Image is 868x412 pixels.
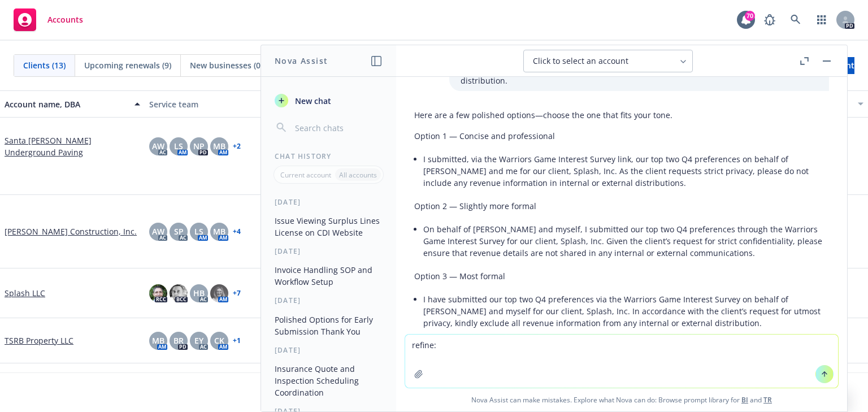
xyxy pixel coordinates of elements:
[280,170,331,180] p: Current account
[170,284,188,302] img: photo
[523,50,693,72] button: Click to select an account
[174,225,184,237] span: SP
[173,335,184,346] span: BR
[23,59,66,71] span: Clients (13)
[533,55,628,67] span: Click to select an account
[233,290,241,297] a: + 7
[423,291,829,331] li: I have submitted our top two Q4 preferences via the Warriors Game Interest Survey on behalf of [P...
[270,211,387,242] button: Issue Viewing Surplus Lines License on CDI Website
[763,395,772,405] a: TR
[293,120,383,136] input: Search chats
[233,228,241,235] a: + 4
[414,270,829,282] p: Option 3 — Most formal
[149,98,285,110] div: Service team
[5,287,45,299] a: Splash LLC
[84,59,171,71] span: Upcoming renewals (9)
[758,8,781,31] a: Report a Bug
[745,11,755,21] div: 70
[5,98,128,110] div: Account name, DBA
[152,140,164,152] span: AW
[233,143,241,150] a: + 2
[194,225,203,237] span: LS
[414,200,829,212] p: Option 2 — Slightly more formal
[193,287,205,299] span: HB
[213,140,225,152] span: MB
[261,151,396,161] div: Chat History
[190,59,263,71] span: New businesses (0)
[194,335,203,346] span: EY
[339,170,377,180] p: All accounts
[784,8,807,31] a: Search
[270,310,387,341] button: Polished Options for Early Submission Thank You
[270,261,387,291] button: Invoice Handling SOP and Workflow Setup
[270,90,387,111] button: New chat
[261,345,396,355] div: [DATE]
[275,55,328,67] h1: Nova Assist
[152,225,164,237] span: AW
[293,95,331,107] span: New chat
[741,395,748,405] a: BI
[261,296,396,305] div: [DATE]
[270,359,387,402] button: Insurance Quote and Inspection Scheduling Coordination
[414,130,829,142] p: Option 1 — Concise and professional
[214,335,224,346] span: CK
[145,90,289,118] button: Service team
[174,140,183,152] span: LS
[401,388,843,411] span: Nova Assist can make mistakes. Explore what Nova can do: Browse prompt library for and
[261,246,396,256] div: [DATE]
[9,4,88,36] a: Accounts
[423,151,829,191] li: I submitted, via the Warriors Game Interest Survey link, our top two Q4 preferences on behalf of ...
[261,197,396,207] div: [DATE]
[233,337,241,344] a: + 1
[210,284,228,302] img: photo
[405,335,838,388] textarea: refine:
[47,15,83,24] span: Accounts
[5,135,140,158] a: Santa [PERSON_NAME] Underground Paving
[423,221,829,261] li: On behalf of [PERSON_NAME] and myself, I submitted our top two Q4 preferences through the Warrior...
[414,109,829,121] p: Here are a few polished options—choose the one that fits your tone.
[193,140,205,152] span: NP
[213,225,225,237] span: MB
[5,225,137,237] a: [PERSON_NAME] Construction, Inc.
[149,284,167,302] img: photo
[5,335,73,346] a: TSRB Property LLC
[810,8,833,31] a: Switch app
[152,335,164,346] span: MB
